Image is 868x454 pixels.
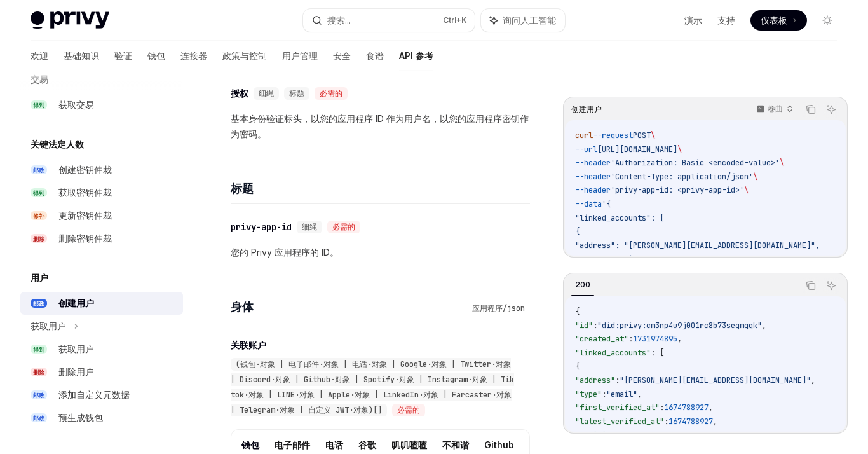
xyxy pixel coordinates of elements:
span: curl [575,130,593,141]
span: "first_verified_at" [575,402,660,413]
font: 食谱 [366,50,384,61]
a: 安全 [333,41,351,71]
span: "[PERSON_NAME][EMAIL_ADDRESS][DOMAIN_NAME]" [620,375,811,385]
font: 卷曲 [768,104,783,113]
font: 得到 [33,346,44,353]
font: 邮政 [33,415,44,422]
font: 仪表板 [761,15,787,25]
span: : [660,402,664,413]
a: 仪表板 [750,10,807,31]
font: 钱包 [147,50,165,61]
span: , [677,334,682,344]
font: 邮政 [33,392,44,399]
a: 演示 [684,14,702,27]
font: 身体 [231,300,254,313]
font: 复制 [803,124,818,134]
font: 演示 [684,15,702,25]
span: "linked_accounts": [ [575,213,664,223]
span: "verified_at" [575,430,633,440]
font: 验证 [114,50,132,61]
font: 钱包 [241,439,259,450]
button: 询问人工智能 [481,9,565,32]
font: 得到 [33,189,44,196]
font: 不和谐 [442,439,469,450]
font: privy-app-id [231,221,292,233]
font: 欢迎 [31,50,48,61]
a: 钱包 [147,41,165,71]
font: 创建用户 [58,298,94,308]
span: 1674788927 [668,416,713,427]
span: "did:privy:cm3np4u9j001rc8b73seqmqqk" [597,320,762,331]
span: --data [575,199,602,209]
span: "type": "email" [575,254,642,264]
span: , [709,402,713,413]
span: : [ [651,348,664,358]
span: : [633,430,637,440]
a: 修补更新密钥仲裁 [20,204,183,227]
span: [URL][DOMAIN_NAME] [597,144,677,155]
font: 电话 [325,439,343,450]
span: \ [744,185,749,195]
a: 邮政预生成钱包 [20,406,183,429]
font: 添加自定义元数据 [58,389,130,400]
a: 连接器 [180,41,207,71]
span: "latest_verified_at" [575,416,664,427]
font: 标题 [231,182,254,195]
font: 支持 [717,15,735,25]
a: 得到获取密钥仲裁 [20,181,183,204]
font: 更新密钥仲裁 [58,210,112,221]
font: 必需的 [332,222,355,232]
font: 必需的 [397,405,420,415]
span: 'privy-app-id: <privy-app-id>' [611,185,744,195]
a: 支持 [717,14,735,27]
font: 创建密钥仲裁 [58,164,112,175]
font: 修补 [33,212,44,219]
a: 政策与控制 [222,41,267,71]
font: Ctrl [443,15,456,25]
font: 安全 [333,50,351,61]
font: 获取用户 [58,343,94,354]
font: 预生成钱包 [58,412,103,423]
span: 1731974895 [633,334,677,344]
font: 获取用户 [31,320,66,331]
a: 邮政创建密钥仲裁 [20,158,183,181]
span: \ [780,158,784,168]
button: 切换暗模式 [817,10,837,31]
span: \ [753,172,757,182]
span: 1674788927 [637,430,682,440]
span: , [762,320,766,331]
font: +K [456,15,467,25]
font: 邮政 [33,300,44,307]
a: 邮政创建用户 [20,292,183,315]
font: 删除 [33,369,44,376]
font: 删除 [33,235,44,242]
span: --url [575,144,597,155]
font: 获取密钥仲裁 [58,187,112,198]
span: , [637,389,642,399]
span: , [811,375,815,385]
a: 得到获取用户 [20,338,183,361]
a: 邮政添加自定义元数据 [20,383,183,406]
font: 搜索... [327,15,351,25]
span: --request [593,130,633,141]
button: 复制代码块中的内容 [803,101,819,118]
font: 询问人工智能 [503,15,556,25]
span: --header [575,158,611,168]
a: 食谱 [366,41,384,71]
font: 基本身份验证标头，以您的应用程序 ID 作为用户名，以您的应用程序密钥作为密码。 [231,113,529,139]
a: API 参考 [399,41,433,71]
span: "email" [606,389,637,399]
font: 询问人工智能 [808,124,854,134]
button: 询问人工智能 [823,277,839,294]
font: 200 [575,280,590,289]
span: : [628,334,633,344]
font: 电子邮件 [275,439,310,450]
span: { [575,361,580,371]
a: 用户管理 [282,41,318,71]
span: : [615,375,620,385]
span: 'Authorization: Basic <encoded-value>' [611,158,780,168]
a: 验证 [114,41,132,71]
button: 复制代码块中的内容 [803,277,819,294]
font: (钱包·对象 | 电子邮件·对象 | 电话·对象 | Google·对象 | Twitter·对象 | Discord·对象 | Github·对象 | Spotify·对象 | Instagr... [231,359,514,415]
font: 谷歌 [358,439,376,450]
